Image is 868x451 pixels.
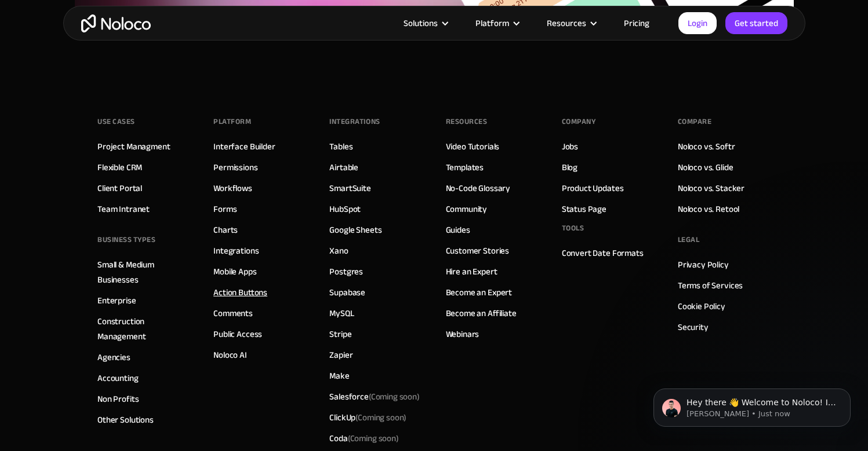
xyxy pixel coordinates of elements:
[562,181,624,196] a: Product Updates
[213,327,262,342] a: Public Access
[329,410,406,425] div: ClickUp
[369,388,420,405] span: (Coming soon)
[213,201,237,217] a: Forms
[329,160,358,175] a: Airtable
[213,139,275,154] a: Interface Builder
[475,16,509,31] div: Platform
[329,201,361,217] a: HubSpot
[404,16,438,31] div: Solutions
[446,181,511,196] a: No-Code Glossary
[636,364,868,445] iframe: Intercom notifications message
[97,314,190,344] a: Construction Management
[562,219,584,237] div: Tools
[348,430,399,446] span: (Coming soon)
[213,264,256,279] a: Mobile Apps
[329,139,353,154] a: Tables
[562,201,606,217] a: Status Page
[213,306,253,321] a: Comments
[213,160,257,175] a: Permissions
[329,222,382,237] a: Google Sheets
[461,16,532,31] div: Platform
[678,320,709,335] a: Security
[678,181,744,196] a: Noloco vs. Stacker
[329,306,354,321] a: MySQL
[97,257,190,287] a: Small & Medium Businesses
[532,16,609,31] div: Resources
[678,12,717,34] a: Login
[678,201,739,217] a: Noloco vs. Retool
[97,293,136,308] a: Enterprise
[389,16,461,31] div: Solutions
[446,285,513,300] a: Become an Expert
[678,113,712,130] div: Compare
[97,231,155,248] div: BUSINESS TYPES
[97,201,150,217] a: Team Intranet
[678,257,729,272] a: Privacy Policy
[678,231,700,248] div: Legal
[329,264,363,279] a: Postgres
[97,139,170,154] a: Project Managment
[329,347,353,362] a: Zapier
[329,368,349,383] a: Make
[329,431,398,446] div: Coda
[213,243,259,258] a: Integrations
[446,222,470,237] a: Guides
[446,306,517,321] a: Become an Affiliate
[355,409,406,426] span: (Coming soon)
[329,113,380,130] div: INTEGRATIONS
[609,16,664,31] a: Pricing
[97,181,142,196] a: Client Portal
[97,350,130,365] a: Agencies
[678,278,743,293] a: Terms of Services
[562,245,644,261] a: Convert Date Formats
[562,160,578,175] a: Blog
[97,391,139,406] a: Non Profits
[213,181,252,196] a: Workflows
[329,285,365,300] a: Supabase
[213,113,251,130] div: Platform
[725,12,787,34] a: Get started
[446,113,488,130] div: Resources
[81,14,151,32] a: home
[562,113,596,130] div: Company
[562,139,578,154] a: Jobs
[213,285,267,300] a: Action Buttons
[97,371,139,386] a: Accounting
[213,222,238,237] a: Charts
[547,16,586,31] div: Resources
[97,160,142,175] a: Flexible CRM
[678,160,733,175] a: Noloco vs. Glide
[97,412,154,427] a: Other Solutions
[329,243,348,258] a: Xano
[678,139,735,154] a: Noloco vs. Softr
[329,389,420,404] div: Salesforce
[446,264,497,279] a: Hire an Expert
[329,181,371,196] a: SmartSuite
[678,299,725,314] a: Cookie Policy
[97,113,135,130] div: Use Cases
[446,243,510,258] a: Customer Stories
[213,347,247,362] a: Noloco AI
[446,139,500,154] a: Video Tutorials
[446,201,488,217] a: Community
[446,327,480,342] a: Webinars
[446,160,484,175] a: Templates
[329,327,351,342] a: Stripe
